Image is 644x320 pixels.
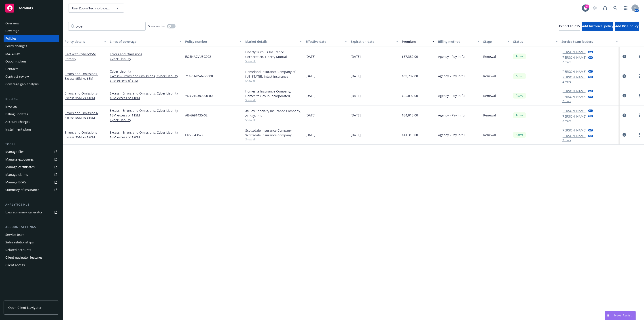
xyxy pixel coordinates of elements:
button: Premium [400,36,436,47]
div: Tools [4,142,59,146]
a: more [637,54,642,59]
div: Client navigator features [5,254,42,261]
a: Coverage gap analysis [4,81,59,88]
div: Policies [5,35,17,42]
div: Invoices [5,103,17,110]
span: Show inactive [148,24,165,28]
span: UserZoom Technologies, Inc. [72,6,111,11]
a: Summary of insurance [4,186,59,193]
div: Service team [5,231,25,238]
button: 2 more [562,80,571,83]
a: [PERSON_NAME] [561,133,587,138]
a: Errors and Omissions [65,111,98,120]
span: Renewal [483,113,496,118]
a: Start snowing [590,4,599,13]
span: Agency - Pay in full [438,74,466,78]
a: [PERSON_NAME] [561,49,587,54]
a: Manage certificates [4,163,59,171]
a: Related accounts [4,246,59,253]
div: Coverage [5,27,19,34]
span: $69,737.00 [402,74,418,78]
div: Policy changes [5,43,27,50]
span: Export to CSV [559,24,580,28]
span: [DATE] [351,93,361,98]
button: Lines of coverage [108,36,183,47]
div: 17 [585,4,589,9]
span: Show all [245,98,302,102]
div: Client access [5,262,25,269]
span: $87,382.00 [402,54,418,59]
span: Active [515,133,524,137]
span: Open Client Navigator [8,305,42,310]
div: Installment plans [5,126,32,133]
div: Billing [4,97,59,101]
button: Nova Assist [605,311,636,320]
span: AB-6691435-02 [185,113,208,118]
span: $54,015.00 [402,113,418,118]
a: Contract review [4,73,59,80]
div: Billing method [438,39,475,44]
button: 2 more [562,100,571,103]
div: Scottsdale Insurance Company, Scottsdale Insurance Company (Nationwide), E-Risk Services [245,128,302,137]
span: $55,092.00 [402,93,418,98]
a: Excess - Errors and Omissions, Cyber Liability $5M excess of $15M [110,108,182,118]
span: [DATE] [305,74,316,78]
span: [DATE] [305,93,316,98]
span: Show all [245,79,302,83]
button: Export to CSV [559,22,580,31]
span: YXB-240380000-00 [185,93,213,98]
div: Loss summary generator [5,209,42,216]
a: [PERSON_NAME] [561,108,587,113]
span: EKS3543672 [185,133,203,137]
a: Errors and Omissions [65,91,98,100]
div: Overview [5,20,19,27]
span: 711-01-85-67-0000 [185,74,213,78]
button: 2 more [562,61,571,63]
div: Policy number [185,39,237,44]
span: Add historical policy [582,24,613,28]
div: Manage exposures [5,156,34,163]
a: Errors and Omissions [65,130,98,139]
a: Manage files [4,148,59,155]
div: Drag to move [605,311,611,320]
span: Active [515,54,524,58]
div: Manage certificates [5,163,35,171]
div: Expiration date [351,39,393,44]
div: Service team leaders [561,39,613,44]
a: Excess - Errors and Omissions, Cyber Liability $5M excess of $5M [110,74,182,83]
button: Add historical policy [582,22,613,31]
span: Renewal [483,74,496,78]
a: Cyber Liability [110,56,182,61]
button: Add BOR policy [615,22,639,31]
a: Invoices [4,103,59,110]
a: [PERSON_NAME] [561,55,587,60]
span: [DATE] [351,113,361,118]
button: Policy details [63,36,108,47]
a: Service team [4,231,59,238]
a: more [637,113,642,118]
a: Billing updates [4,111,59,118]
a: Sales relationships [4,239,59,246]
span: Active [515,94,524,98]
a: more [637,73,642,79]
a: Cyber Liability [110,118,182,122]
a: Client navigator features [4,254,59,261]
div: Summary of insurance [5,186,39,193]
span: [DATE] [351,54,361,59]
a: Coverage [4,27,59,34]
div: Analytics hub [4,202,59,207]
div: At-Bay Specialty Insurance Company, At-Bay, Inc. [245,109,302,118]
a: Excess - Errors and Omissions, Cyber Liability $5M excess of $20M [110,130,182,140]
button: 2 more [562,120,571,122]
div: Related accounts [5,246,31,253]
span: Renewal [483,93,496,98]
div: Policy details [65,39,101,44]
div: Status [513,39,553,44]
a: Accounts [4,2,59,14]
span: Add BOR policy [615,24,639,28]
a: [PERSON_NAME] [561,75,587,79]
div: Liberty Surplus Insurance Corporation, Liberty Mutual [245,50,302,59]
div: Account settings [4,225,59,229]
span: [DATE] [305,54,316,59]
a: [PERSON_NAME] [561,69,587,74]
